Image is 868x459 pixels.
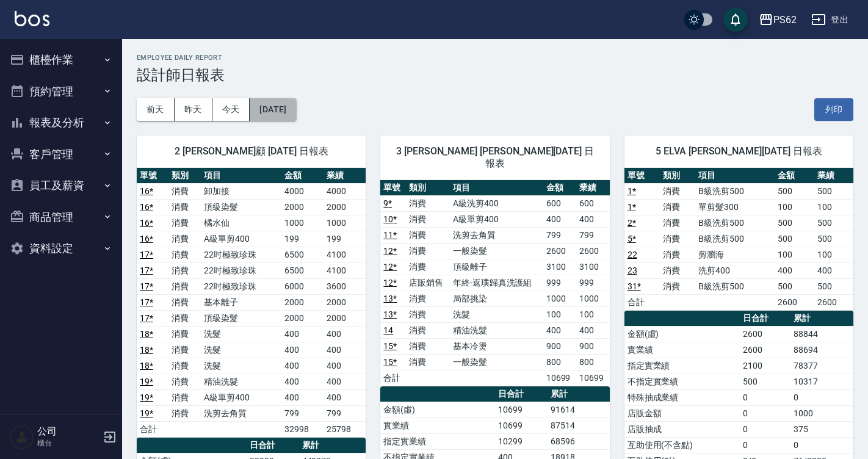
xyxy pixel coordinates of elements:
[324,231,366,247] td: 199
[5,170,117,201] button: 員工及薪資
[450,275,543,291] td: 年終-返璞歸真洗護組
[790,326,853,342] td: 88844
[324,389,366,405] td: 400
[543,275,576,291] td: 999
[814,278,853,294] td: 500
[137,98,175,121] button: 前天
[406,227,450,243] td: 消費
[576,259,610,275] td: 3100
[660,183,695,199] td: 消費
[660,247,695,262] td: 消費
[543,180,576,196] th: 金額
[814,231,853,247] td: 500
[814,183,853,199] td: 500
[543,291,576,306] td: 1000
[168,215,200,231] td: 消費
[723,7,748,32] button: save
[450,291,543,306] td: 局部挑染
[660,231,695,247] td: 消費
[168,374,200,389] td: 消費
[790,311,853,327] th: 累計
[495,417,548,433] td: 10699
[450,180,543,196] th: 項目
[814,168,853,184] th: 業績
[576,211,610,227] td: 400
[548,433,610,449] td: 68596
[740,326,791,342] td: 2600
[495,386,548,402] th: 日合計
[740,437,791,453] td: 0
[624,358,740,374] td: 指定實業績
[543,227,576,243] td: 799
[324,183,366,199] td: 4000
[740,311,791,327] th: 日合計
[324,405,366,421] td: 799
[406,291,450,306] td: 消費
[281,421,324,437] td: 32998
[201,215,281,231] td: 橘水仙
[281,342,324,358] td: 400
[168,247,200,262] td: 消費
[380,180,609,386] table: a dense table
[773,12,797,27] div: PS62
[281,310,324,326] td: 2000
[212,98,250,121] button: 今天
[790,358,853,374] td: 78377
[281,358,324,374] td: 400
[543,354,576,370] td: 800
[624,405,740,421] td: 店販金額
[576,291,610,306] td: 1000
[5,44,117,76] button: 櫃檯作業
[201,326,281,342] td: 洗髮
[324,310,366,326] td: 2000
[201,294,281,310] td: 基本離子
[740,358,791,374] td: 2100
[37,425,99,438] h5: 公司
[175,98,212,121] button: 昨天
[15,11,49,26] img: Logo
[627,266,637,275] a: 23
[201,183,281,199] td: 卸加接
[324,326,366,342] td: 400
[168,310,200,326] td: 消費
[695,183,775,199] td: B級洗剪500
[281,231,324,247] td: 199
[5,139,117,170] button: 客戶管理
[775,262,814,278] td: 400
[137,54,853,62] h2: Employee Daily Report
[406,195,450,211] td: 消費
[406,275,450,291] td: 店販銷售
[543,322,576,338] td: 400
[806,9,853,31] button: 登出
[814,262,853,278] td: 400
[814,98,853,121] button: 列印
[137,168,168,184] th: 單號
[5,233,117,264] button: 資料設定
[137,168,366,438] table: a dense table
[450,243,543,259] td: 一般染髮
[576,370,610,386] td: 10699
[543,370,576,386] td: 10699
[395,145,595,170] span: 3 [PERSON_NAME] [PERSON_NAME][DATE] 日報表
[639,145,839,157] span: 5 ELVA [PERSON_NAME][DATE] 日報表
[775,278,814,294] td: 500
[450,322,543,338] td: 精油洗髮
[576,338,610,354] td: 900
[576,180,610,196] th: 業績
[324,342,366,358] td: 400
[383,325,393,335] a: 14
[281,405,324,421] td: 799
[324,374,366,389] td: 400
[624,421,740,437] td: 店販抽成
[201,358,281,374] td: 洗髮
[281,168,324,184] th: 金額
[201,374,281,389] td: 精油洗髮
[450,227,543,243] td: 洗剪去角質
[543,259,576,275] td: 3100
[281,183,324,199] td: 4000
[695,215,775,231] td: B級洗剪500
[137,421,168,437] td: 合計
[624,168,660,184] th: 單號
[5,107,117,139] button: 報表及分析
[324,247,366,262] td: 4100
